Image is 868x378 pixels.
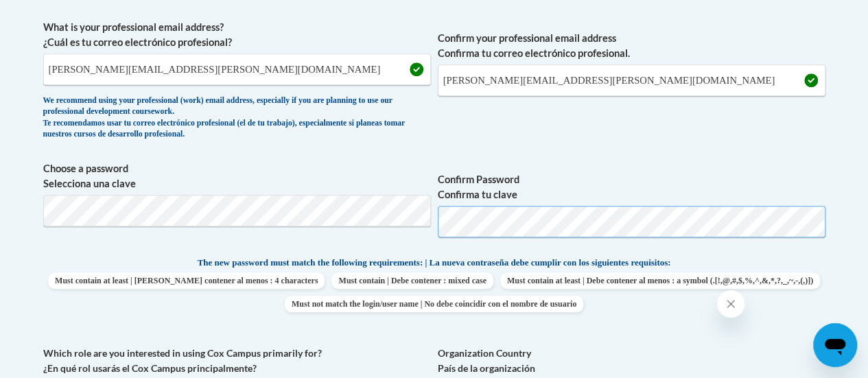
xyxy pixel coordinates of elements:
span: Hi. How can we help? [8,10,111,21]
label: Confirm Password Confirma tu clave [438,172,825,202]
label: Choose a password Selecciona una clave [43,161,431,191]
span: Must contain at least | Debe contener al menos : a symbol (.[!,@,#,$,%,^,&,*,?,_,~,-,(,)]) [500,272,820,289]
label: Organization Country País de la organización [438,346,825,376]
label: Which role are you interested in using Cox Campus primarily for? ¿En qué rol usarás el Cox Campus... [43,346,431,376]
label: What is your professional email address? ¿Cuál es tu correo electrónico profesional? [43,20,431,50]
div: We recommend using your professional (work) email address, especially if you are planning to use ... [43,95,431,141]
iframe: Button to launch messaging window [813,323,857,367]
input: Required [438,64,825,96]
input: Metadata input [43,54,431,85]
label: Confirm your professional email address Confirma tu correo electrónico profesional. [438,31,825,61]
span: Must contain | Debe contener : mixed case [331,272,493,289]
iframe: Close message [717,290,744,318]
span: Must not match the login/user name | No debe coincidir con el nombre de usuario [285,296,583,312]
span: Must contain at least | [PERSON_NAME] contener al menos : 4 characters [48,272,325,289]
span: The new password must match the following requirements: | La nueva contraseña debe cumplir con lo... [198,257,671,269]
